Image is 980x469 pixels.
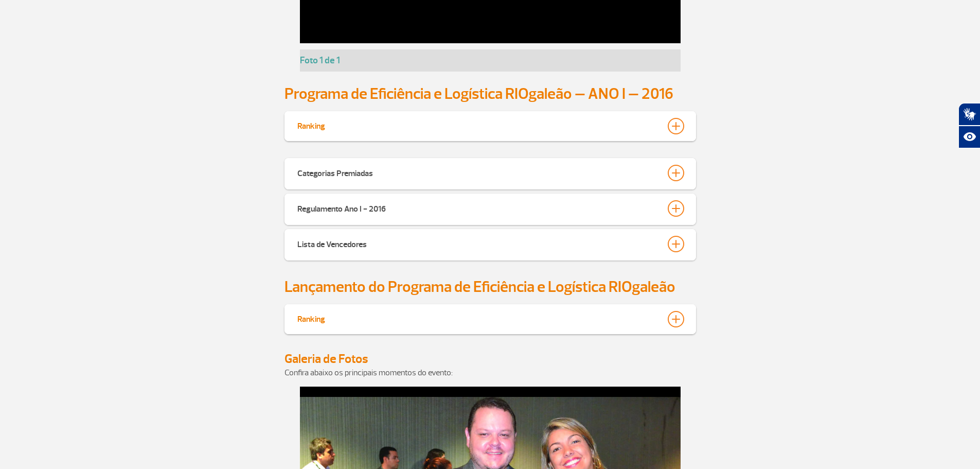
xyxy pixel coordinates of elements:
div: Regulamento Ano I - 2016 [297,200,386,215]
button: Abrir tradutor de língua de sinais. [958,103,980,126]
button: Categorias Premiadas [297,164,684,182]
button: Ranking [297,310,684,328]
h4: Galeria de Fotos [284,351,696,367]
p: Confira abaixo os principais momentos do evento: [284,367,696,379]
span: Foto 1 de 1 [300,55,340,66]
button: Regulamento Ano I - 2016 [297,200,684,217]
button: Abrir recursos assistivos. [958,126,980,148]
h2: Programa de Eficiência e Logística RIOgaleão – ANO I – 2016 [284,84,696,103]
div: Plugin de acessibilidade da Hand Talk. [958,103,980,148]
div: Ranking [297,311,325,324]
button: Lista de Vencedores [297,235,684,253]
div: Categorias Premiadas [297,165,373,179]
div: Lista de Vencedores [297,236,367,250]
div: Ranking [297,118,325,131]
h2: Lançamento do Programa de Eficiência e Logística RIOgaleão [284,277,696,297]
button: Ranking [297,117,684,135]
